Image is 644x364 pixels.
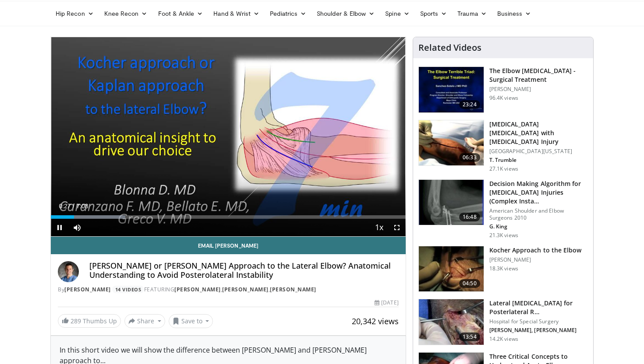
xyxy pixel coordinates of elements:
p: 14.2K views [489,336,518,343]
h3: Lateral [MEDICAL_DATA] for Posterlateral R… [489,299,588,316]
h3: [MEDICAL_DATA] [MEDICAL_DATA] with [MEDICAL_DATA] Injury [489,120,588,146]
p: 21.3K views [489,232,518,239]
a: Foot & Ankle [153,5,209,22]
a: 13:54 Lateral [MEDICAL_DATA] for Posterlateral R… Hospital for Special Surgery [PERSON_NAME], [PE... [418,299,588,345]
p: T. Trumble [489,157,588,164]
a: Business [492,5,537,22]
a: Knee Recon [99,5,153,22]
span: 0:27 [59,203,71,210]
a: Sports [415,5,453,22]
p: G. King [489,223,588,230]
p: [GEOGRAPHIC_DATA][US_STATE] [489,148,588,155]
span: 23:24 [459,100,480,109]
img: E3Io06GX5Di7Z1An4xMDoxOjA4MTsiGN.150x105_q85_crop-smart_upscale.jpg [419,299,484,345]
video-js: Video Player [51,37,406,237]
button: Mute [68,219,86,236]
h3: Decision Making Algorithm for [MEDICAL_DATA] Injuries (Complex Insta… [489,179,588,206]
a: [PERSON_NAME] [270,286,316,293]
button: Fullscreen [388,219,406,236]
p: 96.4K views [489,94,518,101]
p: 27.1K views [489,165,518,172]
a: 06:33 [MEDICAL_DATA] [MEDICAL_DATA] with [MEDICAL_DATA] Injury [GEOGRAPHIC_DATA][US_STATE] T. Tru... [418,120,588,172]
div: [DATE] [375,299,398,307]
p: 18.3K views [489,265,518,272]
div: By FEATURING , , [58,286,399,294]
span: / [73,203,74,210]
span: 7:08 [76,203,88,210]
span: 20,342 views [352,316,399,326]
div: Progress Bar [51,215,406,219]
p: [PERSON_NAME] [489,86,588,93]
h3: Kocher Approach to the Elbow [489,246,582,255]
a: 04:50 Kocher Approach to the Elbow [PERSON_NAME] 18.3K views [418,246,588,292]
a: 16:48 Decision Making Algorithm for [MEDICAL_DATA] Injuries (Complex Insta… American Shoulder and... [418,179,588,239]
a: Spine [380,5,414,22]
span: 06:33 [459,153,480,162]
img: rQqFhpGihXXoLKSn4xMDoxOjBrO-I4W8.150x105_q85_crop-smart_upscale.jpg [419,246,484,292]
span: 13:54 [459,332,480,341]
a: Trauma [452,5,492,22]
h3: The Elbow [MEDICAL_DATA] - Surgical Treatment [489,66,588,84]
p: [PERSON_NAME], [PERSON_NAME] [489,327,588,334]
img: Avatar [58,261,79,282]
a: Hand & Wrist [208,5,265,22]
a: Shoulder & Elbow [311,5,380,22]
h4: [PERSON_NAME] or [PERSON_NAME] Approach to the Lateral Elbow? Anatomical Understanding to Avoid P... [89,261,399,280]
a: [PERSON_NAME] [64,286,111,293]
a: Email [PERSON_NAME] [51,237,406,254]
a: Pediatrics [265,5,311,22]
button: Playback Rate [371,219,388,236]
a: Hip Recon [50,5,99,22]
img: 76186_0000_3.png.150x105_q85_crop-smart_upscale.jpg [419,120,484,166]
p: American Shoulder and Elbow Surgeons 2010 [489,207,588,221]
button: Save to [169,314,213,328]
a: 23:24 The Elbow [MEDICAL_DATA] - Surgical Treatment [PERSON_NAME] 96.4K views [418,66,588,113]
a: 289 Thumbs Up [58,314,121,328]
img: kin_1.png.150x105_q85_crop-smart_upscale.jpg [419,180,484,225]
p: [PERSON_NAME] [489,256,582,263]
a: 14 Videos [112,286,144,293]
button: Pause [51,219,68,236]
a: [PERSON_NAME] [222,286,269,293]
p: Hospital for Special Surgery [489,318,588,325]
img: 162531_0000_1.png.150x105_q85_crop-smart_upscale.jpg [419,67,484,112]
button: Share [124,314,165,328]
span: 16:48 [459,213,480,221]
span: 04:50 [459,279,480,288]
a: [PERSON_NAME] [174,286,221,293]
span: 289 [71,317,81,325]
h4: Related Videos [418,42,481,53]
